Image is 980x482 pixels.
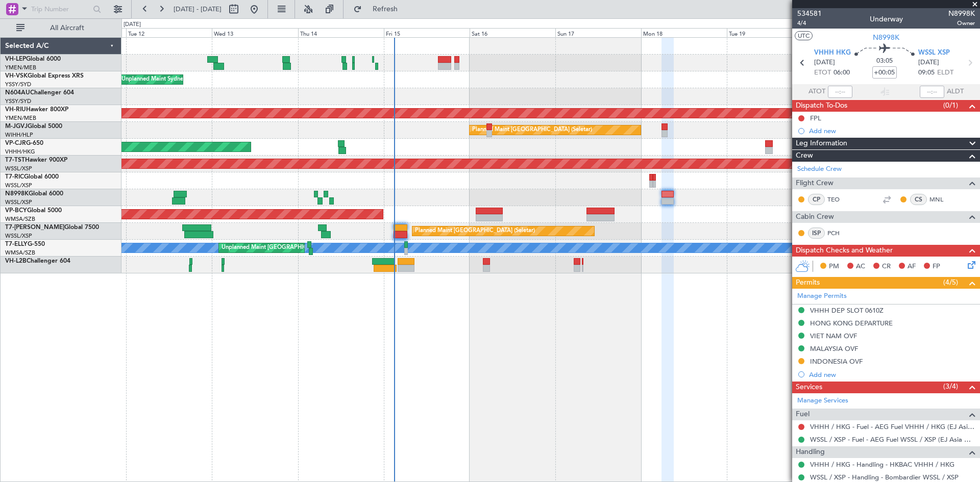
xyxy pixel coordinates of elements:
span: ALDT [947,87,964,97]
div: INDONESIA OVF [810,357,863,366]
a: WSSL/XSP [5,198,32,206]
a: WMSA/SZB [5,249,35,257]
span: ATOT [808,87,825,97]
a: WIHH/HLP [5,131,33,139]
span: N604AU [5,90,30,96]
div: [DATE] [124,20,141,29]
div: Add new [809,370,975,379]
span: Flight Crew [796,177,834,189]
a: MNL [929,195,952,204]
div: Mon 18 [641,28,727,37]
span: Cabin Crew [796,211,834,223]
div: Sat 16 [470,28,555,37]
a: VH-RIUHawker 800XP [5,107,68,113]
div: CS [910,194,927,205]
button: All Aircraft [11,20,111,36]
span: VH-LEP [5,56,26,62]
a: WSSL/XSP [5,232,32,240]
a: TEO [827,195,850,204]
span: 09:05 [918,68,935,78]
span: Owner [948,19,975,28]
div: Thu 14 [298,28,384,37]
span: Services [796,382,822,393]
span: WSSL XSP [918,48,950,58]
div: Add new [809,126,975,135]
a: VH-L2BChallenger 604 [5,258,70,264]
a: WSSL/XSP [5,165,32,172]
a: WSSL/XSP [5,182,32,189]
a: VHHH / HKG - Fuel - AEG Fuel VHHH / HKG (EJ Asia Only) [810,422,975,431]
a: VP-BCYGlobal 5000 [5,208,62,214]
div: Wed 13 [212,28,298,37]
a: T7-TSTHawker 900XP [5,157,67,163]
span: VH-L2B [5,258,27,264]
a: VH-LEPGlobal 6000 [5,56,61,62]
button: Refresh [349,1,410,17]
div: Unplanned Maint [GEOGRAPHIC_DATA] (Sultan [PERSON_NAME] [PERSON_NAME] - Subang) [222,240,467,256]
a: T7-[PERSON_NAME]Global 7500 [5,224,99,231]
span: [DATE] - [DATE] [174,5,222,14]
span: M-JGVJ [5,123,28,130]
span: T7-ELLY [5,241,28,247]
a: T7-ELLYG-550 [5,241,45,247]
span: CR [882,262,891,272]
div: Tue 12 [126,28,212,37]
span: N8998K [948,8,975,19]
span: T7-[PERSON_NAME] [5,224,64,231]
span: VHHH HKG [814,48,851,58]
span: VH-RIU [5,107,26,113]
span: Crew [796,150,813,162]
a: N604AUChallenger 604 [5,90,74,96]
div: Underway [870,14,903,24]
div: ISP [808,227,825,239]
a: VHHH/HKG [5,148,35,156]
span: Fuel [796,409,810,420]
div: Sun 17 [555,28,641,37]
span: [DATE] [918,58,939,68]
a: YMEN/MEB [5,64,36,71]
a: Manage Services [797,396,848,406]
div: VHHH DEP SLOT 0610Z [810,306,884,315]
a: YSSY/SYD [5,81,31,88]
span: (0/1) [943,100,958,111]
span: Leg Information [796,138,847,149]
div: Planned Maint [GEOGRAPHIC_DATA] (Seletar) [415,223,535,239]
span: N8998K [873,32,899,43]
span: AF [908,262,916,272]
div: Planned Maint [GEOGRAPHIC_DATA] (Seletar) [472,122,592,138]
span: [DATE] [814,58,835,68]
span: (4/5) [943,277,958,288]
span: Refresh [364,6,407,13]
button: UTC [795,31,813,40]
div: HONG KONG DEPARTURE [810,319,893,327]
a: T7-RICGlobal 6000 [5,174,59,180]
a: PCH [827,229,850,238]
a: YMEN/MEB [5,114,36,122]
div: Tue 19 [727,28,813,37]
span: VH-VSK [5,73,28,79]
span: T7-TST [5,157,25,163]
span: (3/4) [943,381,958,392]
a: Manage Permits [797,291,847,301]
span: 06:00 [834,68,850,78]
span: PM [829,262,839,272]
div: Fri 15 [384,28,470,37]
span: 534581 [797,8,822,19]
a: VH-VSKGlobal Express XRS [5,73,84,79]
span: ETOT [814,68,831,78]
a: YSSY/SYD [5,97,31,105]
span: 03:05 [876,56,893,66]
a: Schedule Crew [797,164,842,174]
span: Dispatch To-Dos [796,100,847,112]
div: FPL [810,114,821,122]
span: FP [933,262,940,272]
div: MALAYSIA OVF [810,344,858,353]
a: WSSL / XSP - Fuel - AEG Fuel WSSL / XSP (EJ Asia Only) [810,435,975,444]
input: --:-- [828,86,852,98]
span: Handling [796,446,825,458]
div: VIET NAM OVF [810,332,857,340]
span: N8998K [5,191,29,197]
a: M-JGVJGlobal 5000 [5,123,62,130]
span: VP-BCY [5,208,27,214]
a: VP-CJRG-650 [5,140,43,146]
